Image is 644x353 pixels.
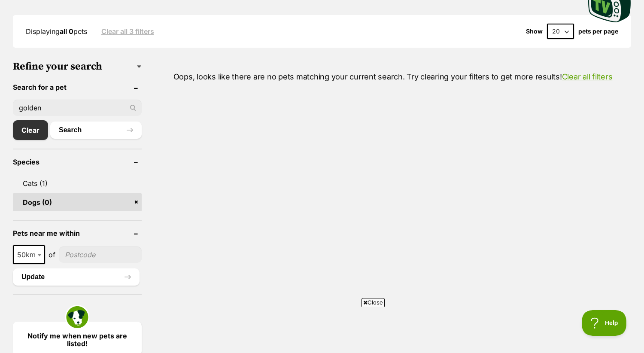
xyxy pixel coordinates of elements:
[26,27,87,36] span: Displaying pets
[166,310,478,349] iframe: Advertisement
[49,250,55,260] span: of
[562,72,613,81] a: Clear all filters
[60,27,73,36] strong: all 0
[582,310,627,336] iframe: Help Scout Beacon - Open
[526,28,543,35] span: Show
[155,71,631,82] p: Oops, looks like there are no pets matching your current search. Try clearing your filters to get...
[578,28,618,35] label: pets per page
[13,174,142,192] a: Cats (1)
[13,229,142,237] header: Pets near me within
[361,298,385,307] span: Close
[101,27,154,35] a: Clear all 3 filters
[59,246,142,263] input: postcode
[13,158,142,166] header: Species
[14,249,44,261] span: 50km
[13,61,142,73] h3: Refine your search
[13,83,142,91] header: Search for a pet
[13,245,45,264] span: 50km
[13,268,140,286] button: Update
[13,193,142,211] a: Dogs (0)
[13,120,48,140] a: Clear
[13,100,142,116] input: Toby
[50,122,142,139] button: Search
